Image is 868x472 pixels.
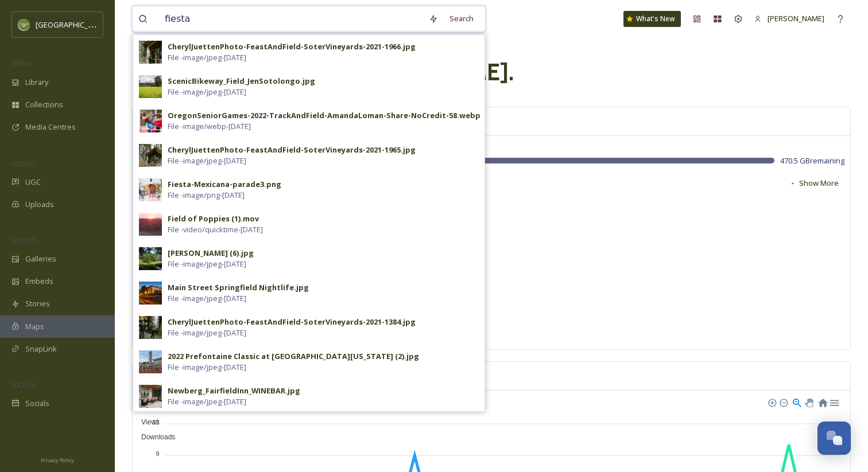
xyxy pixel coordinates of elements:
div: CherylJuettenPhoto-FeastAndField-SoterVineyards-2021-1965.jpg [168,145,416,155]
span: Downloads [133,433,175,441]
div: Reset Zoom [817,397,827,407]
img: b844443e-f638-48d5-8e5f-3de7e0b01d93.jpg [139,213,162,236]
div: 2022 Prefontaine Classic at [GEOGRAPHIC_DATA][US_STATE] (2).jpg [168,351,419,362]
div: CherylJuettenPhoto-FeastAndField-SoterVineyards-2021-1966.jpg [168,41,416,52]
img: ee5fbb2e-78be-40df-8ac2-862f365c0f28.jpg [139,110,162,132]
span: Media Centres [25,122,76,132]
span: File - image/jpeg - [DATE] [168,362,246,373]
span: File - image/jpeg - [DATE] [168,87,246,97]
span: File - image/jpeg - [DATE] [168,396,246,407]
span: File - image/webp - [DATE] [168,121,251,132]
div: [PERSON_NAME] (6).jpg [168,248,254,259]
img: 0ec09315-ed22-4cc3-ba73-457fd894da6b.jpg [139,41,162,64]
img: 11c558c3-bfa2-4547-b484-c2340ab90dc1.jpg [139,282,162,305]
img: bd573e2a-d592-4c5e-aa36-00a92bf34955.jpg [139,350,162,373]
a: Privacy Policy [41,453,74,466]
span: UGC [25,177,41,188]
a: [PERSON_NAME] [749,7,830,30]
button: Open Chat [817,422,851,455]
tspan: 9 [156,450,160,457]
span: Collections [25,99,63,110]
span: Library [25,77,48,88]
tspan: 12 [152,419,159,426]
span: Galleries [25,253,56,264]
div: Fiesta-Mexicana-parade3.png [168,179,281,190]
span: Views [133,418,160,426]
span: Maps [25,321,44,332]
img: 7d5783ee-acfd-4503-81d9-56a701cfd993.jpg [139,316,162,339]
span: Privacy Policy [41,457,74,464]
span: Embeds [25,276,53,287]
img: 040b4581-c674-433e-8017-8abfeab96bb5.jpg [139,75,162,98]
div: CherylJuettenPhoto-FeastAndField-SoterVineyards-2021-1384.jpg [168,317,416,327]
span: MEDIA [11,59,32,68]
span: [PERSON_NAME] [768,13,824,24]
span: Uploads [25,199,54,210]
button: Show More [784,172,844,194]
img: 2e0fcf5a-6d1e-41bd-9de3-45cc0d7f53b2.jpg [139,178,162,201]
img: 1fbee89e-90fc-47bf-be15-da7b56186ea2.jpg [139,385,162,408]
div: Selection Zoom [792,397,801,407]
a: What's New [623,11,681,27]
span: Stories [25,298,50,309]
div: OregonSeniorGames-2022-TrackAndField-AmandaLoman-Share-NoCredit-58.webp [168,110,480,121]
span: WIDGETS [11,236,38,244]
span: COLLECT [11,159,36,167]
img: images.png [18,19,30,30]
span: File - image/jpeg - [DATE] [168,259,246,270]
div: ScenicBikeway_Field_JenSotolongo.jpg [168,76,315,87]
div: Field of Poppies (1).mov [168,213,259,224]
img: a5e6acec-1a64-4ec7-956a-6eb63de32b78.jpg [139,144,162,167]
input: Search your library [159,6,423,32]
span: File - image/jpeg - [DATE] [168,293,246,304]
div: Zoom Out [779,398,787,406]
span: File - image/jpeg - [DATE] [168,155,246,166]
span: Socials [25,398,49,409]
div: Zoom In [768,398,776,406]
span: File - image/jpeg - [DATE] [168,327,246,338]
span: File - image/jpeg - [DATE] [168,52,246,63]
span: 470.5 GB remaining [780,155,844,166]
div: Newberg_FairfieldInn_WINEBAR.jpg [168,385,300,396]
span: [GEOGRAPHIC_DATA] [36,19,108,30]
span: SnapLink [25,344,57,354]
div: Panning [805,399,812,405]
span: File - image/png - [DATE] [168,190,245,201]
div: Main Street Springfield Nightlife.jpg [168,282,309,293]
div: Search [444,7,479,30]
img: 6bd33d67-a7a3-4e9e-8421-11bc70a282d9.jpg [139,247,162,270]
div: Menu [829,397,839,407]
span: File - video/quicktime - [DATE] [168,224,263,235]
span: SOCIALS [11,380,34,389]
